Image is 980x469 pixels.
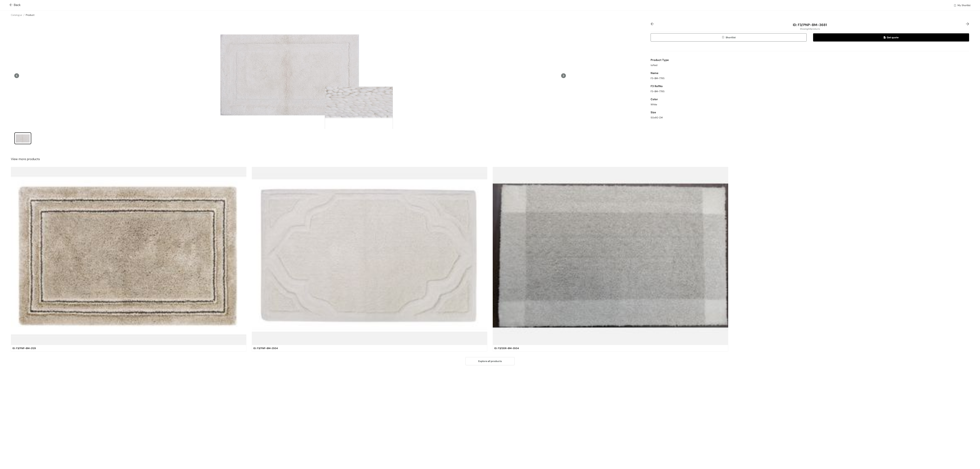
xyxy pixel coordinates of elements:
[10,3,21,7] span: Back
[651,70,969,77] div: Name
[11,13,22,17] a: Catalogue
[651,83,969,90] div: F3 RefNo
[966,22,969,26] img: right
[11,167,246,345] img: product-img
[493,167,728,345] img: product-img
[14,132,31,144] li: slide item 1
[800,27,820,30] span: Showing 4 / 4 products
[12,346,36,350] span: ID: F3/PNP-BM-2129
[884,36,887,39] img: quote
[651,96,969,103] div: Color
[651,57,969,63] div: Product Type
[478,359,502,363] span: Explore all products
[651,116,969,119] div: 50x80 CM
[651,90,969,93] div: F3-BM-7785
[722,36,736,39] span: Shortlist
[813,33,969,42] button: quoteGet quote
[651,109,969,116] div: Size
[253,346,278,350] span: ID: F3/PNP-BM-2504
[958,4,970,8] span: My Shortlist
[722,36,726,39] img: wishlist
[11,157,40,161] span: View more products
[953,4,957,7] img: wishlist
[26,13,34,17] a: Product
[651,77,969,80] div: F3-BM-7785
[10,3,14,7] img: Go back
[252,167,487,345] img: product-img
[465,357,514,365] button: Explore all products
[651,103,969,106] div: White
[793,23,827,27] span: ID: F3/PNP-BM-3681
[494,346,519,350] span: ID: F3/DDR-BM-3504
[651,22,654,26] img: left
[23,13,24,17] span: /
[651,63,969,67] div: tufted
[651,33,807,42] button: wishlistShortlist
[884,36,898,39] span: Get quote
